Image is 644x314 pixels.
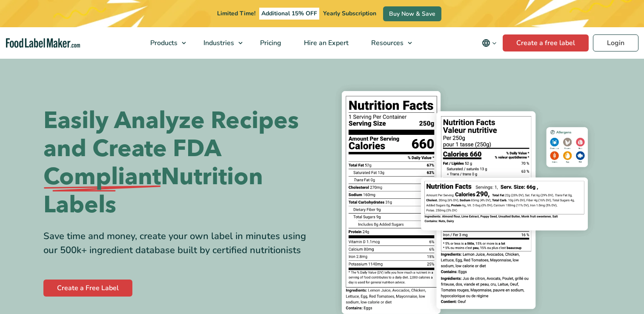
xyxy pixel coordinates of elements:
[43,163,161,191] span: Compliant
[201,38,235,48] span: Industries
[293,27,358,59] a: Hire an Expert
[503,34,589,51] a: Create a free label
[383,6,441,21] a: Buy Now & Save
[148,38,178,48] span: Products
[476,34,503,51] button: Change language
[258,38,282,48] span: Pricing
[43,229,316,257] div: Save time and money, create your own label in minutes using our 500k+ ingredient database built b...
[360,27,416,59] a: Resources
[139,27,190,59] a: Products
[593,34,638,51] a: Login
[6,38,80,48] a: Food Label Maker homepage
[43,280,132,297] a: Create a Free Label
[192,27,247,59] a: Industries
[259,8,319,20] span: Additional 15% OFF
[301,38,349,48] span: Hire an Expert
[249,27,291,59] a: Pricing
[369,38,404,48] span: Resources
[217,9,255,17] span: Limited Time!
[43,107,316,219] h1: Easily Analyze Recipes and Create FDA Nutrition Labels
[323,9,376,17] span: Yearly Subscription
